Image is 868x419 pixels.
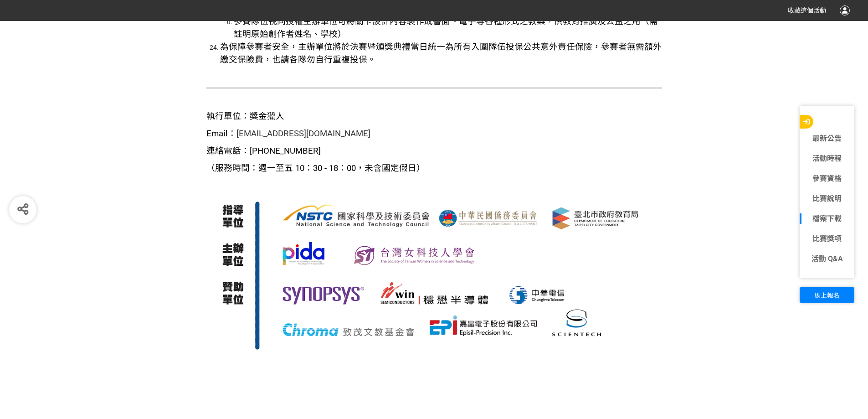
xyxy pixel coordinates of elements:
[234,16,658,39] span: 參賽隊伍視同授權主辦單位可將關卡設計內容製作成書面、電子等各種形式之教案，供教育推廣及公益之用（需註明原始創作者姓名、學校）
[800,153,854,164] a: 活動時程
[206,146,321,156] span: 連絡電話：[PHONE_NUMBER]
[800,213,854,224] a: 檔案下載
[220,42,662,65] span: 為保障參賽者安全，主辦單位將於決賽暨頒獎典禮當日統一為所有入圍隊伍投保公共意外責任保險，參賽者無需額外繳交保險費，也請各隊勿自行重複投保。
[800,287,854,303] button: 馬上報名
[800,173,854,184] a: 參賽資格
[236,129,370,139] a: [EMAIL_ADDRESS][DOMAIN_NAME]
[814,292,840,299] span: 馬上報名
[800,193,854,204] a: 比賽說明
[206,181,662,357] img: c947458a-2213-475c-9fc4-3b59446ecca1.png
[206,163,425,173] span: （服務時間：週一至五 10：30 - 18：00，未含國定假日）
[206,129,370,139] span: Email：
[800,133,854,144] a: 最新公告
[800,253,854,264] a: 活動 Q&A
[206,111,284,121] span: 執行單位：獎金獵人
[800,233,854,244] a: 比賽獎項
[788,7,826,14] span: 收藏這個活動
